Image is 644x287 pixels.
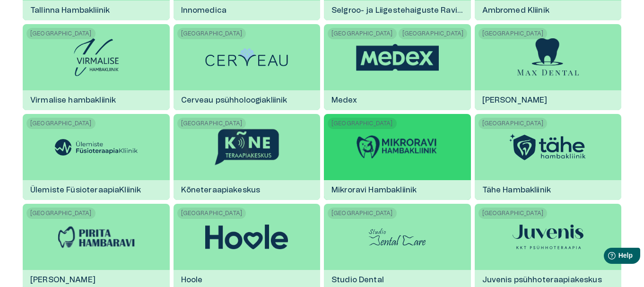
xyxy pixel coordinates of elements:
span: [GEOGRAPHIC_DATA] [26,208,96,219]
a: [GEOGRAPHIC_DATA]Ülemiste FüsioteraapiaKliinik logoÜlemiste FüsioteraapiaKliinik [23,114,170,200]
a: [GEOGRAPHIC_DATA]Virmalise hambakliinik logoVirmalise hambakliinik [23,24,170,110]
span: [GEOGRAPHIC_DATA] [26,118,96,129]
span: [GEOGRAPHIC_DATA] [328,28,397,39]
a: [GEOGRAPHIC_DATA]Kõneteraapiakeskus logoKõneteraapiakeskus [174,114,321,200]
a: [GEOGRAPHIC_DATA]Tähe Hambakliinik logoTähe Hambakliinik [475,114,622,200]
span: [GEOGRAPHIC_DATA] [479,118,548,129]
h6: Mikroravi Hambakliinik [324,177,424,203]
span: [GEOGRAPHIC_DATA] [177,118,246,129]
h6: Ülemiste FüsioteraapiaKliinik [23,177,148,203]
a: [GEOGRAPHIC_DATA]Max Dental logo[PERSON_NAME] [475,24,622,110]
img: Ülemiste FüsioteraapiaKliinik logo [55,139,138,156]
img: Mikroravi Hambakliinik logo [356,134,439,160]
span: [GEOGRAPHIC_DATA] [26,28,96,39]
a: [GEOGRAPHIC_DATA]Mikroravi Hambakliinik logoMikroravi Hambakliinik [324,114,471,200]
img: Max Dental logo [517,38,579,76]
h6: Medex [324,87,365,113]
span: [GEOGRAPHIC_DATA] [479,208,548,219]
img: Cerveau psühholoogiakliinik logo [205,48,288,66]
img: Virmalise hambakliinik logo [74,38,119,76]
span: [GEOGRAPHIC_DATA] [328,208,397,219]
h6: Kõneteraapiakeskus [174,177,268,203]
span: [GEOGRAPHIC_DATA] [399,28,468,39]
h6: Tähe Hambakliinik [475,177,559,203]
img: Tähe Hambakliinik logo [506,131,589,163]
img: Medex logo [356,44,439,71]
img: Hoole logo [205,225,288,249]
img: Juvenis psühhoteraapiakeskus logo [513,225,583,250]
h6: Virmalise hambakliinik [23,87,123,113]
iframe: Help widget launcher [570,244,644,270]
a: [GEOGRAPHIC_DATA][GEOGRAPHIC_DATA]Medex logoMedex [324,24,471,110]
img: Pirita Hambaravi logo [55,224,138,251]
span: [GEOGRAPHIC_DATA] [479,28,548,39]
span: [GEOGRAPHIC_DATA] [177,208,246,219]
span: [GEOGRAPHIC_DATA] [177,28,246,39]
img: Studio Dental logo [362,223,433,251]
a: [GEOGRAPHIC_DATA]Cerveau psühholoogiakliinik logoCerveau psühholoogiakliinik [174,24,321,110]
span: [GEOGRAPHIC_DATA] [328,118,397,129]
img: Kõneteraapiakeskus logo [214,128,280,166]
h6: [PERSON_NAME] [475,87,555,113]
h6: Cerveau psühholoogiakliinik [174,87,295,113]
